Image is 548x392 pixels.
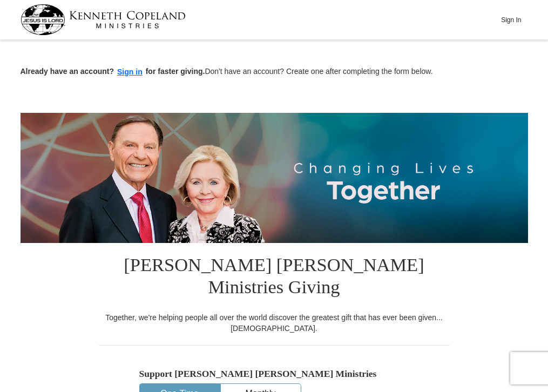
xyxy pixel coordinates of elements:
[21,67,205,76] strong: Already have an account? for faster giving.
[21,4,186,35] img: kcm-header-logo.svg
[21,66,528,78] p: Don't have an account? Create one after completing the form below.
[99,312,450,334] div: Together, we're helping people all over the world discover the greatest gift that has ever been g...
[99,243,450,312] h1: [PERSON_NAME] [PERSON_NAME] Ministries Giving
[139,368,409,380] h5: Support [PERSON_NAME] [PERSON_NAME] Ministries
[114,66,146,78] button: Sign in
[495,11,527,28] button: Sign In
